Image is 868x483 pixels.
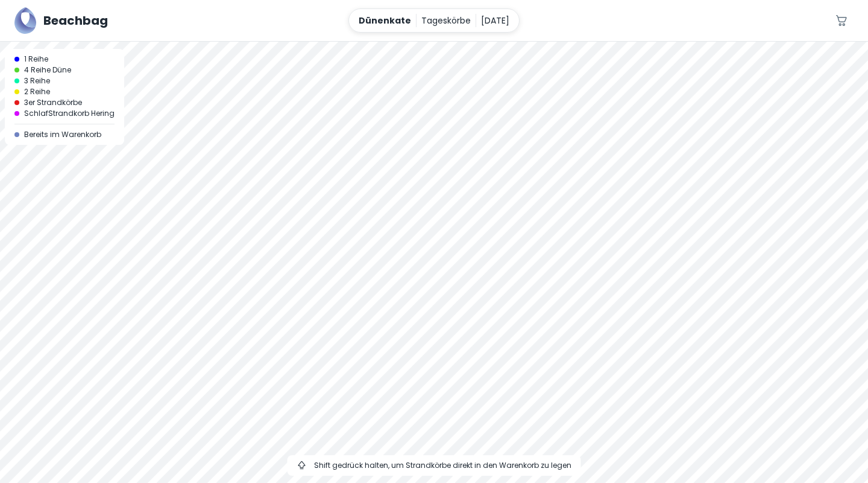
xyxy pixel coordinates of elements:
[421,14,471,27] p: Tageskörbe
[43,11,108,30] h5: Beachbag
[24,108,115,119] span: SchlafStrandkorb Hering
[314,460,571,471] span: Shift gedrück halten, um Strandkörbe direkt in den Warenkorb zu legen
[24,54,48,65] span: 1 Reihe
[24,129,101,140] span: Bereits im Warenkorb
[24,86,50,97] span: 2 Reihe
[481,14,509,27] p: [DATE]
[24,97,82,108] span: 3er Strandkörbe
[24,65,71,75] span: 4 Reihe Düne
[359,14,411,27] p: Dünenkate
[14,7,36,34] img: Beachbag
[24,75,50,86] span: 3 Reihe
